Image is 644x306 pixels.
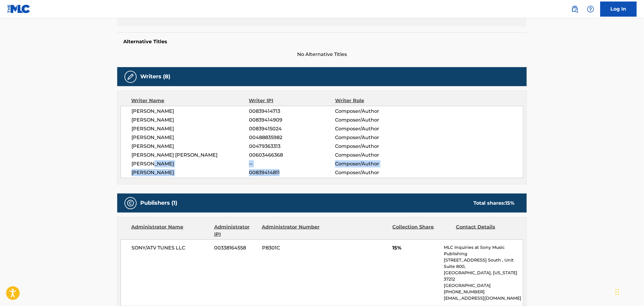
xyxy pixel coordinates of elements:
[131,125,249,132] span: [PERSON_NAME]
[262,223,320,238] div: Administrator Number
[131,223,210,238] div: Administrator Name
[444,295,523,301] p: [EMAIL_ADDRESS][DOMAIN_NAME]
[473,200,515,207] div: Total shares:
[214,223,257,238] div: Administrator IPI
[585,3,597,15] div: Help
[140,73,170,80] h5: Writers (8)
[249,151,335,159] span: 00603466368
[614,277,644,306] iframe: Chat Widget
[249,160,335,168] span: --
[117,51,527,58] span: No Alternative Titles
[444,270,523,282] p: [GEOGRAPHIC_DATA], [US_STATE] 37212
[249,116,335,124] span: 00839414909
[131,169,249,176] span: [PERSON_NAME]
[569,3,581,15] a: Public Search
[131,116,249,124] span: [PERSON_NAME]
[262,244,321,252] span: P8301C
[444,282,523,289] p: [GEOGRAPHIC_DATA]
[127,200,134,207] img: Publishers
[335,134,413,141] span: Composer/Author
[335,151,413,159] span: Composer/Author
[131,108,249,115] span: [PERSON_NAME]
[249,169,335,176] span: 00839414811
[131,143,249,150] span: [PERSON_NAME]
[131,160,249,168] span: [PERSON_NAME]
[393,223,451,238] div: Collection Share
[444,244,523,257] p: MLC Inquiries at Sony Music Publishing
[335,116,413,124] span: Composer/Author
[123,39,521,45] h5: Alternative Titles
[131,151,249,159] span: [PERSON_NAME] [PERSON_NAME]
[140,200,177,207] h5: Publishers (1)
[506,200,515,206] span: 15 %
[249,97,335,104] div: Writer IPI
[131,134,249,141] span: [PERSON_NAME]
[616,283,619,301] div: Drag
[335,97,413,104] div: Writer Role
[249,134,335,141] span: 00488835982
[127,73,134,80] img: Writers
[335,108,413,115] span: Composer/Author
[456,223,515,238] div: Contact Details
[444,289,523,295] p: [PHONE_NUMBER]
[393,244,440,252] span: 15%
[249,143,335,150] span: 00479363313
[335,169,413,176] span: Composer/Author
[335,160,413,168] span: Composer/Author
[444,257,523,270] p: [STREET_ADDRESS] South , Unit Suite 800,
[131,244,210,252] span: SONY/ATV TUNES LLC
[335,143,413,150] span: Composer/Author
[249,125,335,132] span: 00839415024
[600,2,637,17] a: Log In
[131,97,249,104] div: Writer Name
[249,108,335,115] span: 00839414713
[7,5,31,13] img: MLC Logo
[214,244,257,252] span: 00338164558
[335,125,413,132] span: Composer/Author
[587,5,594,13] img: help
[571,5,579,13] img: search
